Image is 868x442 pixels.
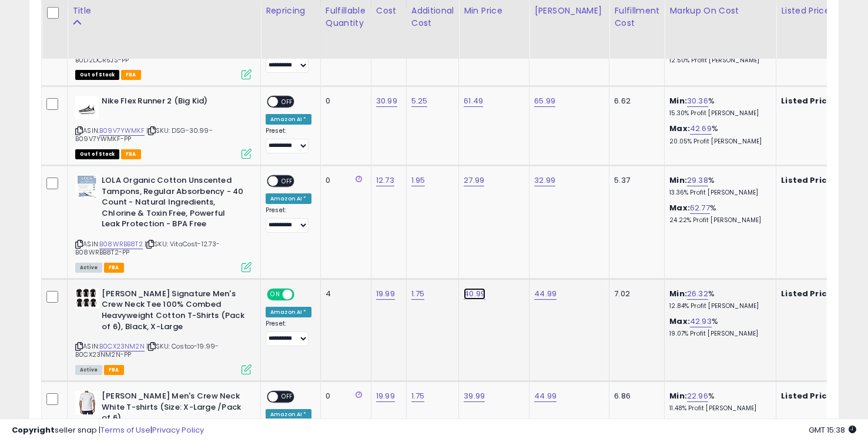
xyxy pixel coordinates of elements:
p: 12.50% Profit [PERSON_NAME] [669,56,767,65]
div: Fulfillment Cost [614,5,659,29]
div: ASIN: [75,96,252,158]
a: 27.99 [464,175,484,186]
a: B09V7YWMKF [99,126,145,136]
b: [PERSON_NAME] Men's Crew Neck White T-shirts (Size: X-Large /Pack of 6) [102,391,244,427]
div: Preset: [266,46,311,73]
div: Preset: [266,127,311,153]
a: 1.75 [411,390,425,402]
span: FBA [104,365,124,375]
b: Max: [669,202,690,213]
p: 19.07% Profit [PERSON_NAME] [669,330,767,338]
div: % [669,289,767,310]
div: Amazon AI * [266,307,311,317]
a: 30.36 [687,95,708,107]
div: % [669,391,767,413]
span: OFF [293,289,311,299]
img: 41TxGtSkZKL._SL40_.jpg [75,391,99,414]
strong: Copyright [12,424,55,436]
span: All listings currently available for purchase on Amazon [75,263,102,273]
span: ON [268,289,283,299]
div: Min Price [464,5,524,17]
div: % [669,175,767,197]
div: 0 [326,175,362,186]
b: Listed Price: [781,95,835,106]
b: Nike Flex Runner 2 (Big Kid) [102,96,244,110]
a: 40.99 [464,288,485,300]
a: 22.96 [687,390,708,402]
a: 26.32 [687,288,708,300]
b: Min: [669,95,687,106]
a: Privacy Policy [152,424,204,436]
div: Amazon AI * [266,114,311,125]
a: 1.75 [411,288,425,300]
div: % [669,203,767,225]
div: Repricing [266,5,316,17]
b: Min: [669,390,687,401]
a: 12.73 [376,175,394,186]
b: Max: [669,123,690,134]
span: All listings that are currently out of stock and unavailable for purchase on Amazon [75,149,119,159]
div: % [669,316,767,338]
a: 19.99 [376,288,395,300]
span: FBA [121,149,141,159]
div: Amazon AI * [266,193,311,204]
div: Preset: [266,320,311,346]
p: 24.22% Profit [PERSON_NAME] [669,216,767,225]
span: | SKU: DSG-30.99-B09V7YWMKF-PP [75,126,213,143]
b: Min: [669,175,687,186]
span: OFF [278,392,297,402]
a: 32.99 [534,175,555,186]
div: Additional Cost [411,5,454,29]
a: 30.99 [376,95,397,107]
a: 61.49 [464,95,483,107]
div: ASIN: [75,175,252,271]
b: Listed Price: [781,175,835,186]
div: Title [72,5,256,17]
a: 29.38 [687,175,708,186]
div: % [669,123,767,145]
span: | SKU: VitaCost-12.73-B08WRBB8T2-PP [75,239,220,257]
b: Max: [669,316,690,327]
div: ASIN: [75,15,252,78]
span: OFF [278,97,297,107]
a: 42.93 [690,316,712,327]
div: Fulfillable Quantity [326,5,366,29]
span: 2025-08-17 15:38 GMT [809,424,856,436]
span: All listings that are currently out of stock and unavailable for purchase on Amazon [75,70,119,80]
div: 6.86 [614,391,655,401]
div: ASIN: [75,289,252,373]
a: 19.99 [376,390,395,402]
span: | SKU: Costco-19.99-B0CX23NM2N-PP [75,341,219,359]
a: Terms of Use [100,424,150,436]
div: 0 [326,96,362,106]
span: FBA [121,70,141,80]
a: 1.95 [411,175,425,186]
b: LOLA Organic Cotton Unscented Tampons, Regular Absorbency - 40 Count - Natural Ingredients, Chlor... [102,175,244,233]
a: 42.69 [690,123,712,135]
div: Cost [376,5,401,17]
div: 0 [326,391,362,401]
span: OFF [278,176,297,186]
a: 5.25 [411,95,428,107]
div: Preset: [266,206,311,233]
a: 39.99 [464,390,485,402]
div: 7.02 [614,289,655,299]
a: 62.77 [690,202,710,214]
a: 65.99 [534,95,555,107]
div: 6.62 [614,96,655,106]
a: 44.99 [534,288,557,300]
p: 12.84% Profit [PERSON_NAME] [669,302,767,310]
b: Min: [669,288,687,299]
a: 44.99 [534,390,557,402]
img: 41HijiFyMcL._SL40_.jpg [75,289,99,309]
p: 13.36% Profit [PERSON_NAME] [669,189,767,197]
div: Markup on Cost [669,5,771,17]
img: 31OEKdBQ2+L._SL40_.jpg [75,96,99,119]
b: Listed Price: [781,390,835,401]
p: 20.05% Profit [PERSON_NAME] [669,138,767,146]
span: FBA [104,263,124,273]
p: 11.48% Profit [PERSON_NAME] [669,404,767,413]
div: % [669,96,767,118]
b: Listed Price: [781,288,835,299]
a: B08WRBB8T2 [99,239,143,249]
